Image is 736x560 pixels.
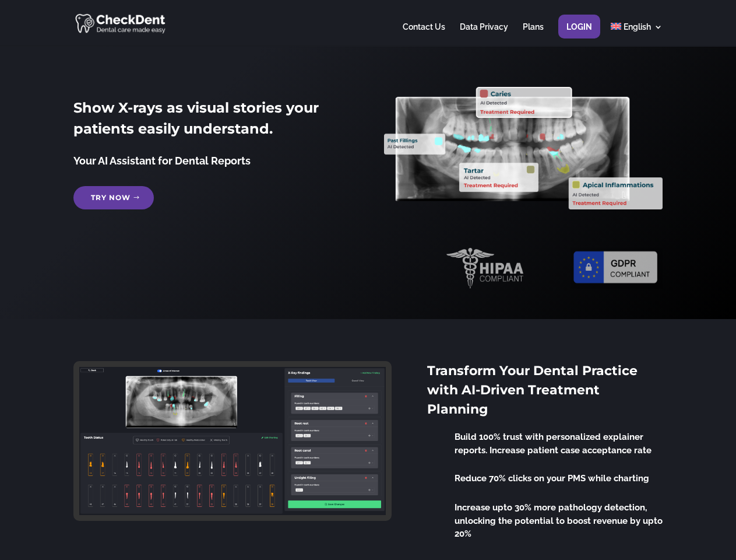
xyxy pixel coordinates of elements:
h2: Show X-rays as visual stories your patients easily understand. [73,97,351,145]
a: Data Privacy [460,23,508,45]
img: X_Ray_annotated [384,87,662,209]
img: CheckDent AI [75,12,167,34]
span: Your AI Assistant for Dental Reports [73,155,251,167]
a: Contact Us [403,23,445,45]
a: Try Now [73,186,154,209]
span: Build 100% trust with personalized explainer reports. Increase patient case acceptance rate [455,432,652,456]
a: Plans [523,23,544,45]
a: Login [566,23,592,45]
span: Reduce 70% clicks on your PMS while charting [455,473,649,484]
span: Transform Your Dental Practice with AI-Driven Treatment Planning [427,363,638,417]
span: English [624,22,651,32]
a: English [611,23,663,45]
span: Increase upto 30% more pathology detection, unlocking the potential to boost revenue by upto 20% [455,502,663,539]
